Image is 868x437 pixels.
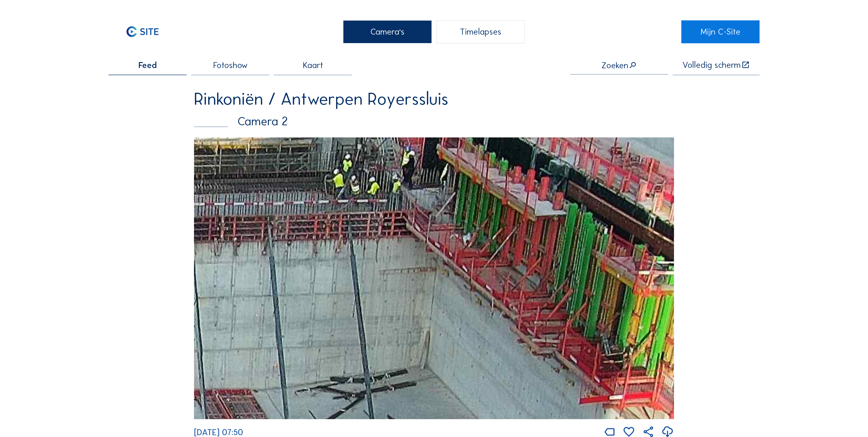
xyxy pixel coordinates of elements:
[303,61,323,69] span: Kaart
[343,20,432,43] div: Camera's
[108,20,186,43] a: C-SITE Logo
[194,90,674,107] div: Rinkoniën / Antwerpen Royerssluis
[682,61,741,69] div: Volledig scherm
[436,20,525,43] div: Timelapses
[213,61,248,69] span: Fotoshow
[194,115,674,127] div: Camera 2
[681,20,759,43] a: Mijn C-Site
[601,61,637,70] div: Zoeken
[138,61,157,69] span: Feed
[194,137,674,419] img: Image
[108,20,177,43] img: C-SITE Logo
